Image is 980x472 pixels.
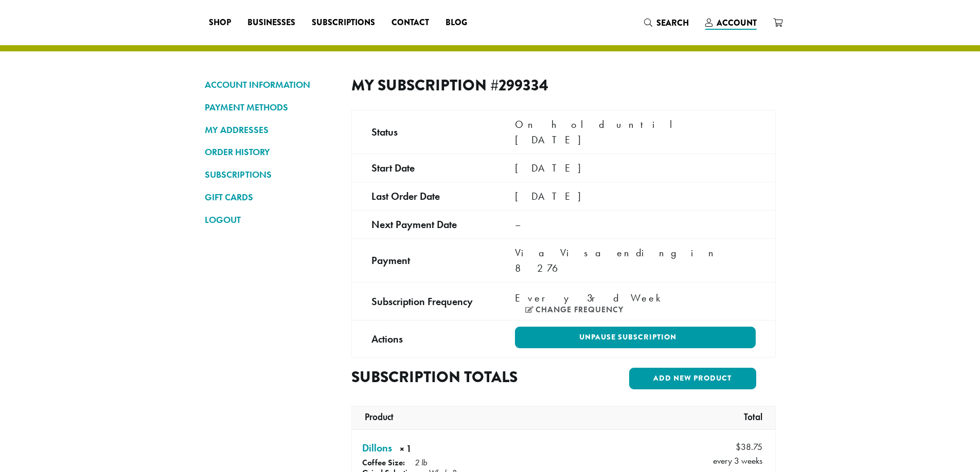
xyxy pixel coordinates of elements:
a: Blog [437,14,475,31]
th: Product [354,406,399,429]
strong: Coffee Size: [362,457,405,468]
a: Add new product [629,368,756,389]
p: 2 lb [415,457,427,468]
span: Every 3rd Week [515,290,666,306]
a: ACCOUNT INFORMATION [205,76,336,93]
span: Via Visa ending in 8276 [515,246,720,275]
td: [DATE] [495,154,775,182]
td: [DATE] [495,182,775,211]
td: Subscription Frequency [351,282,495,320]
span: Contact [391,16,429,29]
a: SUBSCRIPTIONS [205,166,336,183]
a: Dillons [362,440,392,456]
span: Blog [446,16,467,29]
a: Change frequency [525,306,623,314]
a: PAYMENT METHODS [205,99,336,116]
a: Account [697,14,765,31]
td: Start date [351,154,495,182]
a: Subscriptions [304,14,383,31]
a: ORDER HISTORY [205,143,336,161]
a: LOGOUT [205,211,336,229]
td: every 3 weeks [672,430,775,470]
span: 38.75 [736,440,762,454]
a: Businesses [239,14,304,31]
span: $ [736,441,741,452]
a: Search [636,14,697,31]
span: Businesses [247,16,295,29]
td: Payment [351,239,495,282]
a: Unpause Subscription [515,327,755,348]
a: Shop [201,14,239,31]
td: Next payment date [351,211,495,239]
span: Account [717,17,757,29]
span: Subscriptions [312,16,375,29]
h2: Subscription totals [351,368,555,386]
strong: × 1 [400,442,492,458]
td: On hold until [DATE] [495,110,775,154]
span: Shop [209,16,231,29]
span: Search [656,17,689,29]
a: Contact [383,14,437,31]
th: Total [739,406,773,429]
a: GIFT CARDS [205,188,336,206]
td: Actions [351,320,495,357]
td: Status [351,110,495,154]
a: MY ADDRESSES [205,121,336,139]
td: – [495,211,775,239]
td: Last order date [351,182,495,211]
h2: My Subscription #299334 [351,76,555,95]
